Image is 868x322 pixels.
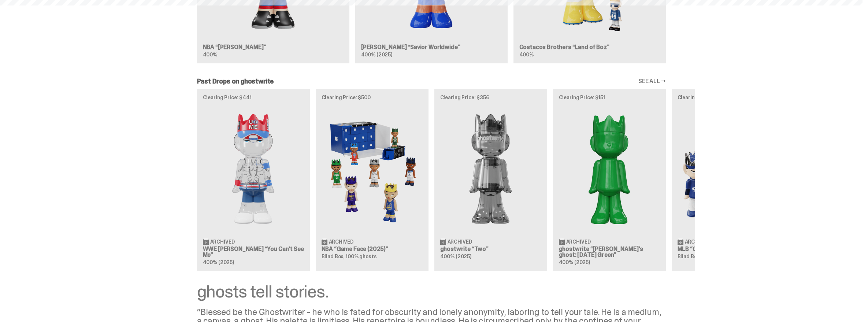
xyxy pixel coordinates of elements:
h3: ghostwrite “[PERSON_NAME]'s ghost: [DATE] Green” [559,246,660,258]
span: Blind Box, [322,253,345,260]
p: Clearing Price: $441 [203,95,304,100]
span: Archived [566,239,591,244]
p: Clearing Price: $500 [322,95,423,100]
h3: MLB “Game Face (2025)” [678,246,779,252]
h3: NBA “[PERSON_NAME]” [203,44,344,50]
a: Clearing Price: $151 Schrödinger's ghost: Sunday Green Archived [553,89,666,271]
span: 100% ghosts [346,253,376,260]
a: Clearing Price: $441 You Can't See Me Archived [197,89,310,271]
h3: Costacos Brothers “Land of Boz” [519,44,660,50]
a: Clearing Price: $356 Two Archived [434,89,547,271]
span: 400% [203,51,217,58]
p: Clearing Price: $425 [678,95,779,100]
p: Clearing Price: $356 [440,95,541,100]
a: SEE ALL → [638,78,666,84]
h3: [PERSON_NAME] “Savior Worldwide” [361,44,502,50]
span: 400% [519,51,534,58]
span: 400% (2025) [440,253,471,260]
img: Game Face (2025) [322,106,423,232]
span: Archived [685,239,709,244]
div: ghosts tell stories. [197,283,666,300]
span: Blind Box, [678,253,701,260]
a: Clearing Price: $425 Game Face (2025) Archived [672,89,784,271]
h3: WWE [PERSON_NAME] “You Can't See Me” [203,246,304,258]
p: Clearing Price: $151 [559,95,660,100]
h2: Past Drops on ghostwrite [197,78,274,85]
h3: ghostwrite “Two” [440,246,541,252]
span: Archived [210,239,235,244]
img: Game Face (2025) [678,106,779,232]
a: Clearing Price: $500 Game Face (2025) Archived [316,89,429,271]
img: Two [440,106,541,232]
span: Archived [329,239,353,244]
span: 400% (2025) [559,259,590,266]
span: Archived [448,239,472,244]
img: You Can't See Me [203,106,304,232]
span: 400% (2025) [361,51,392,58]
span: 400% (2025) [203,259,234,266]
h3: NBA “Game Face (2025)” [322,246,423,252]
img: Schrödinger's ghost: Sunday Green [559,106,660,232]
